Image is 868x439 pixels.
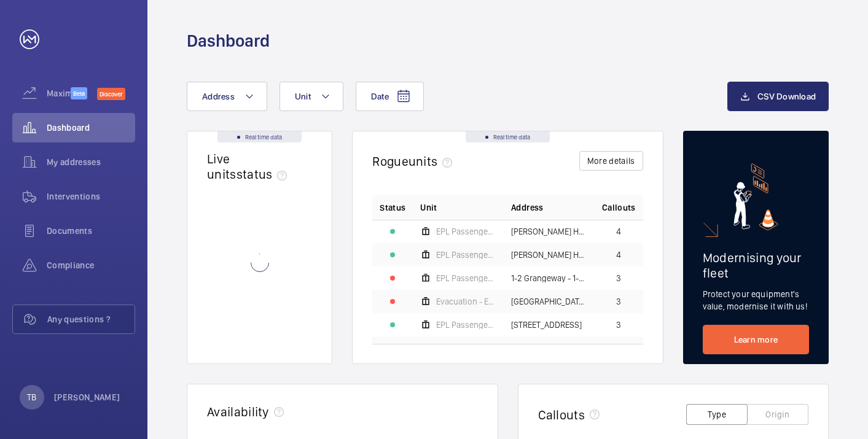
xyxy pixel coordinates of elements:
span: 4 [616,227,621,236]
span: 3 [616,297,621,306]
span: My addresses [47,156,135,168]
span: Address [511,201,543,214]
span: EPL Passenger Lift 72-101 [436,321,496,329]
span: EPL Passenger Lift No 1 [436,227,496,236]
div: Real time data [217,131,302,142]
h2: Live units [207,151,292,182]
h2: Rogue [372,153,457,169]
button: Unit [280,82,343,111]
button: More details [579,151,643,171]
span: Dashboard [47,122,135,134]
p: Status [380,201,405,214]
span: Callouts [602,201,636,214]
div: Real time data [466,131,550,142]
p: TB [27,391,36,403]
button: Date [356,82,424,111]
span: Compliance [47,259,135,271]
button: CSV Download [727,82,829,111]
span: [PERSON_NAME] House - [PERSON_NAME][GEOGRAPHIC_DATA] [511,251,587,259]
span: Interventions [47,190,135,203]
span: CSV Download [757,91,816,101]
span: Evacuation - EPL No 4 Flats 45-101 R/h [436,297,496,306]
span: 3 [616,274,621,282]
span: Address [202,91,235,101]
span: Date [371,91,389,101]
h2: Availability [207,404,269,419]
a: Learn more [703,325,809,354]
h1: Dashboard [187,29,270,52]
button: Address [187,82,267,111]
span: [STREET_ADDRESS] [511,321,582,329]
span: status [237,166,292,182]
span: [GEOGRAPHIC_DATA] C Flats 45-101 - High Risk Building - [GEOGRAPHIC_DATA] 45-101 [511,297,587,306]
span: [PERSON_NAME] House - High Risk Building - [PERSON_NAME][GEOGRAPHIC_DATA] [511,227,587,236]
span: Maximize [47,87,71,99]
span: 3 [616,321,621,329]
span: Beta [71,87,87,99]
p: [PERSON_NAME] [54,391,120,403]
span: Unit [295,91,311,101]
span: Unit [420,201,437,214]
span: Documents [47,225,135,237]
span: EPL Passenger Lift No 2 [436,251,496,259]
span: units [409,153,458,169]
span: 1-2 Grangeway - 1-2 [GEOGRAPHIC_DATA] [511,274,587,282]
span: EPL Passenger Lift [436,274,496,282]
button: Origin [747,404,808,425]
h2: Modernising your fleet [703,250,809,281]
h2: Callouts [538,407,585,422]
span: 4 [616,251,621,259]
p: Protect your equipment's value, modernise it with us! [703,288,809,313]
button: Type [686,404,748,425]
img: marketing-card.svg [733,163,778,230]
span: Any questions ? [47,313,135,325]
span: Discover [97,88,125,100]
